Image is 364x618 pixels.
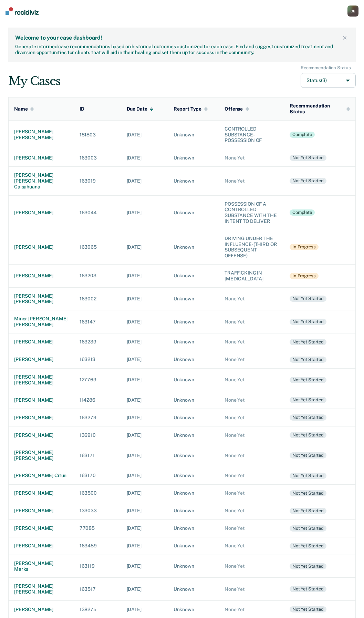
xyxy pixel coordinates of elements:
[290,452,326,459] div: Not yet started
[121,287,168,310] td: [DATE]
[121,120,168,149] td: [DATE]
[121,537,168,555] td: [DATE]
[15,34,341,41] div: Welcome to your case dashboard!
[74,149,121,167] td: 163003
[74,120,121,149] td: 151803
[74,264,121,287] td: 163203
[74,409,121,426] td: 163279
[290,244,319,250] div: In Progress
[225,508,279,514] div: None Yet
[290,155,326,161] div: Not yet started
[290,508,326,514] div: Not yet started
[14,155,69,161] div: [PERSON_NAME]
[290,339,326,345] div: Not yet started
[290,586,326,592] div: Not yet started
[225,377,279,383] div: None Yet
[168,167,219,195] td: Unknown
[121,578,168,601] td: [DATE]
[225,319,279,325] div: None Yet
[290,563,326,569] div: Not yet started
[74,519,121,537] td: 77085
[74,502,121,519] td: 133033
[290,525,326,532] div: Not yet started
[168,120,219,149] td: Unknown
[14,490,69,496] div: [PERSON_NAME]
[14,210,69,216] div: [PERSON_NAME]
[225,490,279,496] div: None Yet
[290,473,326,479] div: Not yet started
[225,543,279,549] div: None Yet
[14,172,69,189] div: [PERSON_NAME] [PERSON_NAME] caisahuana
[74,467,121,484] td: 163170
[225,473,279,478] div: None Yet
[290,397,326,403] div: Not yet started
[14,583,69,595] div: [PERSON_NAME] [PERSON_NAME]
[6,7,39,15] img: Recidiviz
[225,126,279,143] div: CONTROLLED SUBSTANCE-POSSESSION OF
[121,230,168,264] td: [DATE]
[121,391,168,409] td: [DATE]
[121,310,168,333] td: [DATE]
[168,409,219,426] td: Unknown
[225,270,279,282] div: TRAFFICKING IN [MEDICAL_DATA]
[168,333,219,351] td: Unknown
[168,195,219,230] td: Unknown
[225,415,279,421] div: None Yet
[168,230,219,264] td: Unknown
[347,6,358,17] div: G B
[290,273,319,279] div: In Progress
[168,149,219,167] td: Unknown
[14,357,69,362] div: [PERSON_NAME]
[121,409,168,426] td: [DATE]
[121,444,168,467] td: [DATE]
[14,560,69,572] div: [PERSON_NAME] marks
[15,44,335,55] div: Generate informed case recommendations based on historical outcomes customized for each case. Fin...
[14,316,69,328] div: minor [PERSON_NAME] [PERSON_NAME]
[225,296,279,302] div: None Yet
[168,391,219,409] td: Unknown
[14,415,69,421] div: [PERSON_NAME]
[168,368,219,391] td: Unknown
[74,167,121,195] td: 163019
[168,444,219,467] td: Unknown
[74,444,121,467] td: 163171
[121,333,168,351] td: [DATE]
[74,426,121,444] td: 136910
[121,467,168,484] td: [DATE]
[225,357,279,362] div: None Yet
[14,450,69,461] div: [PERSON_NAME] [PERSON_NAME]
[14,397,69,403] div: [PERSON_NAME]
[290,377,326,383] div: Not yet started
[290,543,326,549] div: Not yet started
[225,525,279,531] div: None Yet
[168,578,219,601] td: Unknown
[168,555,219,578] td: Unknown
[225,563,279,569] div: None Yet
[74,578,121,601] td: 163517
[290,414,326,421] div: Not yet started
[14,374,69,386] div: [PERSON_NAME] [PERSON_NAME]
[14,508,69,514] div: [PERSON_NAME]
[225,236,279,259] div: DRIVING UNDER THE INFLUENCE-(THIRD OR SUBSEQUENT OFFENSE)
[168,310,219,333] td: Unknown
[14,432,69,438] div: [PERSON_NAME]
[74,368,121,391] td: 127769
[168,467,219,484] td: Unknown
[301,65,351,71] div: Recommendation Status
[290,209,315,216] div: Complete
[14,339,69,345] div: [PERSON_NAME]
[225,201,279,224] div: POSSESSION OF A CONTROLLED SUBSTANCE WITH THE INTENT TO DELIVER
[74,537,121,555] td: 163489
[74,310,121,333] td: 163147
[121,195,168,230] td: [DATE]
[290,319,326,325] div: Not yet started
[74,391,121,409] td: 114286
[121,519,168,537] td: [DATE]
[290,103,350,115] div: Recommendation Status
[168,537,219,555] td: Unknown
[74,230,121,264] td: 163065
[290,357,326,363] div: Not yet started
[127,106,154,112] div: Due Date
[14,244,69,250] div: [PERSON_NAME]
[121,555,168,578] td: [DATE]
